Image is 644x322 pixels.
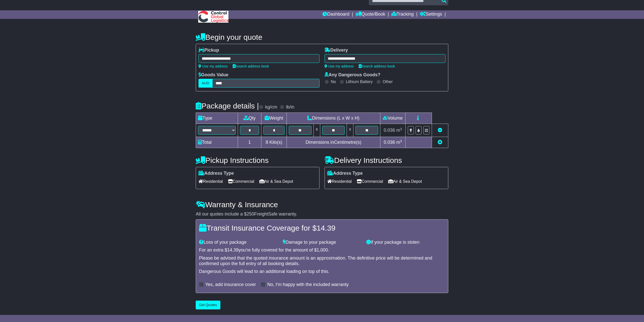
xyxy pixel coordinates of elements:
label: Lithium Battery [346,79,373,84]
td: Dimensions in Centimetre(s) [287,137,380,148]
label: Other [383,79,393,84]
span: 0.036 [384,140,395,145]
span: Commercial [228,177,254,185]
label: Any Dangerous Goods? [325,72,380,78]
span: 14.39 [227,247,238,253]
a: Settings [420,10,442,19]
span: m [396,128,402,133]
label: Yes, add insurance cover [205,282,256,288]
h4: Pickup Instructions [196,156,319,164]
span: 0.036 [384,128,395,133]
td: Dimensions (L x W x H) [287,113,380,124]
h4: Delivery Instructions [325,156,448,164]
label: Address Type [327,171,363,176]
sup: 3 [400,139,402,143]
td: Total [196,137,238,148]
span: Air & Sea Depot [388,177,422,185]
label: Pickup [198,48,219,53]
a: Add new item [438,140,442,145]
td: Weight [261,113,287,124]
div: For an extra $ you're fully covered for the amount of $ . [199,247,445,253]
span: Residential [198,177,223,185]
td: Qty [238,113,261,124]
a: Search address book [359,64,395,68]
sup: 3 [400,127,402,131]
a: Dashboard [323,10,349,19]
a: Use my address [198,64,228,68]
div: Dangerous Goods will lead to an additional loading on top of this. [199,269,445,274]
span: 1,000 [317,247,328,253]
div: If your package is stolen [364,240,448,245]
label: Delivery [325,48,348,53]
h4: Begin your quote [196,33,448,41]
label: No, I'm happy with the included warranty [267,282,349,288]
label: Address Type [198,171,234,176]
span: Commercial [357,177,383,185]
div: All our quotes include a $ FreightSafe warranty. [196,211,448,217]
label: AUD [198,79,213,88]
label: lb/in [286,104,294,110]
td: x [347,124,353,137]
a: Remove this item [438,128,442,133]
a: Quote/Book [355,10,385,19]
span: 250 [247,211,254,217]
span: 8 [266,140,268,145]
a: Search address book [233,64,269,68]
h4: Warranty & Insurance [196,200,448,209]
span: Air & Sea Depot [259,177,293,185]
a: Use my address [325,64,354,68]
td: 1 [238,137,261,148]
span: m [396,140,402,145]
div: Loss of your package [196,240,280,245]
span: 14.39 [316,224,335,232]
div: Damage to your package [280,240,364,245]
td: Volume [380,113,405,124]
a: Tracking [391,10,414,19]
td: x [313,124,320,137]
span: Residential [327,177,352,185]
label: Goods Value [198,72,228,78]
td: Type [196,113,238,124]
button: Get Quotes [196,301,220,309]
div: Please be advised that the quoted insurance amount is an approximation. The definitive price will... [199,256,445,266]
label: kg/cm [265,104,277,110]
h4: Transit Insurance Coverage for $ [199,224,445,232]
label: No [331,79,336,84]
td: Kilo(s) [261,137,287,148]
h4: Package details | [196,102,259,110]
